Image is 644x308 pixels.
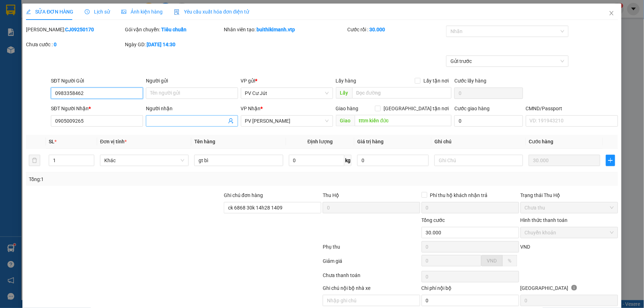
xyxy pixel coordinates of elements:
span: 14:30:29 [DATE] [68,32,100,37]
b: 30.000 [369,27,385,32]
div: Ngày GD: [125,41,222,48]
span: Giao hàng [336,106,359,111]
span: Ảnh kiện hàng [121,9,163,15]
strong: BIÊN NHẬN GỬI HÀNG HOÁ [25,43,83,48]
span: SL [49,139,54,144]
span: clock-circle [85,9,90,14]
span: Tổng cước [422,217,445,223]
b: buithikimanh.vtp [257,27,295,32]
span: Lấy hàng [336,78,357,84]
div: Ghi chú nội bộ nhà xe [323,284,420,295]
input: Ghi chú đơn hàng [224,202,321,213]
input: Ghi Chú [434,155,523,166]
span: VND [521,244,530,250]
strong: CÔNG TY TNHH [GEOGRAPHIC_DATA] 214 QL13 - P.26 - Q.BÌNH THẠNH - TP HCM 1900888606 [19,11,58,38]
span: Định lượng [307,139,333,144]
span: CJ09250170 [72,27,100,32]
div: Người nhận [146,105,238,112]
img: logo [7,16,16,34]
div: CMND/Passport [526,105,618,112]
span: Lấy tận nơi [421,77,452,85]
b: Tiêu chuẩn [161,27,186,32]
div: SĐT Người Nhận [51,105,143,112]
span: Gửi trước [450,56,564,67]
span: Chuyển khoản [525,227,614,238]
b: [DATE] 14:30 [147,42,175,47]
span: plus [606,158,615,163]
span: info-circle [571,285,577,291]
span: picture [121,9,126,14]
span: SỬA ĐƠN HÀNG [26,9,73,15]
input: Cước lấy hàng [454,87,523,99]
label: Cước giao hàng [454,106,490,111]
div: [GEOGRAPHIC_DATA] [521,284,618,295]
th: Ghi chú [432,135,526,149]
div: Trạng thái Thu Hộ [521,191,618,199]
span: Lịch sử [85,9,110,15]
span: Cước hàng [529,139,553,144]
b: CJ09250170 [65,27,94,32]
span: VND [487,258,497,264]
span: close [609,10,614,16]
label: Ghi chú đơn hàng [224,192,263,198]
span: PV Gia Nghĩa [245,116,329,126]
span: edit [26,9,31,14]
div: [PERSON_NAME]: [26,26,123,33]
div: SĐT Người Gửi [51,77,143,85]
div: Gói vận chuyển: [125,26,222,33]
button: plus [606,155,615,166]
div: Cước rồi : [347,26,445,33]
label: Cước lấy hàng [454,78,486,84]
div: Giảm giá [322,257,421,270]
span: PV Cư Jút [24,50,40,54]
span: Giá trị hàng [357,139,384,144]
span: % [508,258,512,264]
input: Dọc đường [355,115,452,126]
span: [GEOGRAPHIC_DATA] tận nơi [381,105,452,112]
input: Nhập ghi chú [323,295,420,306]
span: Yêu cầu xuất hóa đơn điện tử [174,9,249,15]
span: Giao [336,115,355,126]
span: kg [344,155,352,166]
img: icon [174,9,180,15]
span: Phí thu hộ khách nhận trả [427,191,491,199]
div: Chi phí nội bộ [422,284,519,295]
span: Nơi gửi: [7,49,15,60]
input: Cước giao hàng [454,115,523,127]
label: Hình thức thanh toán [521,217,568,223]
span: PV Cư Jút [245,88,329,99]
button: delete [29,155,40,166]
div: Chưa cước : [26,41,123,48]
span: Thu Hộ [323,192,339,198]
span: user-add [228,118,234,124]
span: Nơi nhận: [54,49,66,60]
span: Đơn vị tính [100,139,127,144]
input: 0 [529,155,600,166]
span: Chưa thu [525,202,614,213]
div: Nhân viên tạo: [224,26,346,33]
span: Khác [104,155,184,166]
div: VP gửi [241,77,333,85]
span: VP Nhận [241,106,261,111]
input: Dọc đường [352,87,452,99]
input: VD: Bàn, Ghế [194,155,283,166]
div: Chưa thanh toán [322,271,421,284]
span: Tên hàng [194,139,215,144]
button: Close [602,4,622,23]
b: 0 [54,42,57,47]
div: Tổng: 1 [29,175,249,183]
span: Lấy [336,87,352,99]
div: Người gửi [146,77,238,85]
div: Phụ thu [322,243,421,255]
